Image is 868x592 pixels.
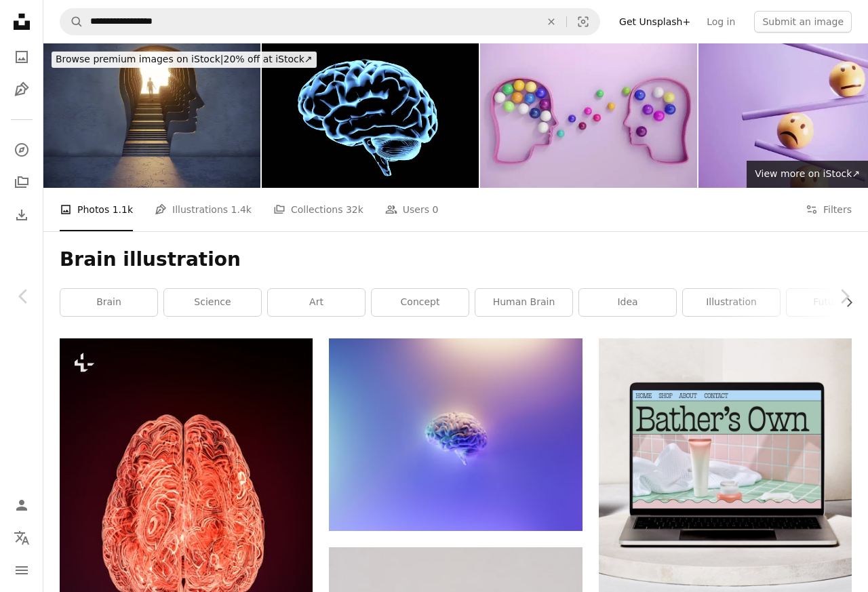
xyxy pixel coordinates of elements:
button: Submit an image [754,11,852,33]
img: Heads with multi colored spheres [480,43,697,188]
img: Abstract brain hologram. AI brain. Neon brain on dark background. Neurology research, artificial ... [262,43,479,188]
button: Search Unsplash [60,9,83,35]
a: Log in [698,11,743,33]
a: Collections 32k [273,188,363,231]
a: Explore [8,136,35,163]
a: View more on iStock↗ [747,161,868,188]
a: art [268,289,365,316]
a: Photos [8,43,35,71]
a: human brain [475,289,572,316]
a: Illustrations [8,76,35,103]
a: a computer generated image of a human brain [60,508,313,520]
a: Download History [8,201,35,229]
a: Users 0 [385,188,439,231]
span: 20% off at iStock ↗ [56,54,313,64]
button: Filters [806,188,852,231]
a: Next [821,231,868,361]
button: Visual search [567,9,599,35]
form: Find visuals sitewide [60,8,600,35]
img: file-1707883121023-8e3502977149image [599,338,852,591]
button: Language [8,524,35,551]
a: concept [372,289,469,316]
a: Collections [8,169,35,196]
button: Menu [8,557,35,584]
span: 1.4k [231,202,252,217]
img: Woman standing in the gate shaped of human head [43,43,260,188]
a: Get Unsplash+ [611,11,698,33]
a: blue and green peacock feather [329,429,582,441]
a: Browse premium images on iStock|20% off at iStock↗ [43,43,325,76]
span: 32k [346,202,363,217]
a: illustration [683,289,780,316]
a: Illustrations 1.4k [155,188,252,231]
span: 0 [433,202,439,217]
a: brain [60,289,157,316]
img: blue and green peacock feather [329,338,582,531]
span: Browse premium images on iStock | [56,54,223,64]
span: View more on iStock ↗ [755,168,860,179]
a: science [164,289,261,316]
a: Log in / Sign up [8,492,35,519]
button: Clear [536,9,566,35]
a: idea [579,289,676,316]
h1: Brain illustration [60,248,852,272]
